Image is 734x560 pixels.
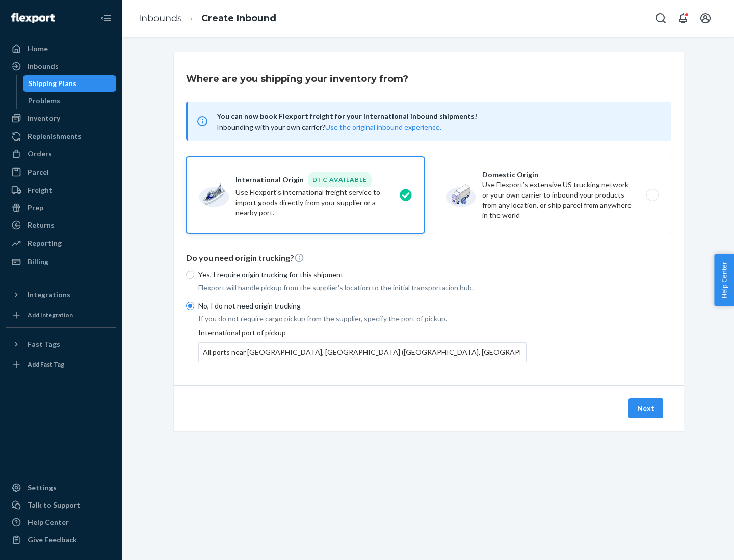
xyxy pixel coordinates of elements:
[28,44,48,54] div: Home
[28,131,82,142] div: Replenishments
[198,283,527,293] p: Flexport will handle pickup from the supplier's location to the initial transportation hub.
[201,13,276,24] a: Create Inbound
[6,531,116,548] button: Give Feedback
[6,110,116,126] a: Inventory
[28,257,48,267] div: Billing
[28,113,60,123] div: Inventory
[695,8,716,29] button: Open account menu
[6,356,116,373] a: Add Fast Tag
[6,480,116,496] a: Settings
[6,217,116,233] a: Returns
[28,339,60,349] div: Fast Tags
[28,535,77,545] div: Give Feedback
[186,302,194,310] input: No, I do not need origin trucking
[6,336,116,352] button: Fast Tags
[130,4,284,34] ol: breadcrumbs
[198,301,527,311] p: No, I do not need origin trucking
[217,110,659,122] span: You can now book Flexport freight for your international inbound shipments!
[6,287,116,303] button: Integrations
[28,238,62,248] div: Reporting
[714,254,734,306] button: Help Center
[28,483,57,493] div: Settings
[28,149,52,159] div: Orders
[186,271,194,279] input: Yes, I require origin trucking for this shipment
[650,8,671,29] button: Open Search Box
[6,164,116,180] a: Parcel
[6,128,116,145] a: Replenishments
[11,13,55,23] img: Flexport logo
[6,146,116,162] a: Orders
[28,290,70,300] div: Integrations
[28,500,81,510] div: Talk to Support
[28,203,43,213] div: Prep
[28,78,76,89] div: Shipping Plans
[6,182,116,199] a: Freight
[198,270,527,280] p: Yes, I require origin trucking for this shipment
[6,235,116,251] a: Reporting
[186,72,408,86] h3: Where are you shipping your inventory from?
[28,185,53,195] div: Freight
[628,398,663,418] button: Next
[6,307,116,323] a: Add Integration
[6,254,116,270] a: Billing
[6,514,116,530] a: Help Center
[186,252,671,264] p: Do you need origin trucking?
[325,122,441,132] button: Use the original inbound experience.
[23,75,117,92] a: Shipping Plans
[217,123,441,131] span: Inbounding with your own carrier?
[198,314,527,324] p: If you do not require cargo pickup from the supplier, specify the port of pickup.
[139,13,182,24] a: Inbounds
[28,517,69,527] div: Help Center
[198,328,527,362] div: International port of pickup
[28,167,49,177] div: Parcel
[23,93,117,109] a: Problems
[96,8,116,29] button: Close Navigation
[6,497,116,513] a: Talk to Support
[6,41,116,57] a: Home
[28,311,73,319] div: Add Integration
[6,200,116,216] a: Prep
[28,61,59,71] div: Inbounds
[28,96,60,106] div: Problems
[673,8,693,29] button: Open notifications
[6,58,116,74] a: Inbounds
[28,220,55,230] div: Returns
[28,360,64,369] div: Add Fast Tag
